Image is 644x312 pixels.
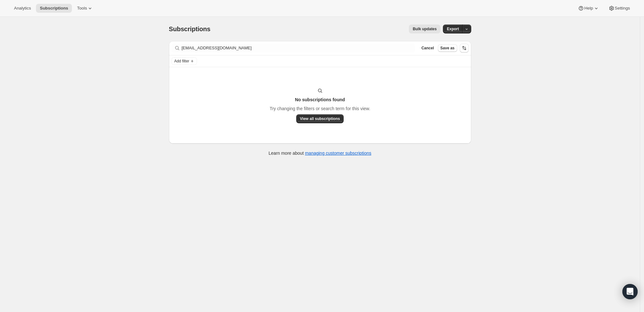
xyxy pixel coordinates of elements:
input: Filter subscribers [182,44,415,53]
span: Save as [440,46,455,51]
span: Subscriptions [169,25,211,32]
a: managing customer subscriptions [305,151,371,156]
button: Export [443,25,463,33]
button: Settings [605,4,634,13]
button: Add filter [171,57,197,65]
p: Try changing the filters or search term for this view. [269,105,370,112]
button: View all subscriptions [296,114,344,123]
span: Bulk updates [413,26,437,32]
span: Subscriptions [40,6,68,11]
span: View all subscriptions [300,116,340,121]
button: Sort the results [460,44,469,53]
p: Learn more about [269,150,371,156]
span: Settings [615,6,630,11]
button: Help [574,4,603,13]
span: Analytics [14,6,31,11]
h3: No subscriptions found [295,96,345,103]
span: Tools [77,6,87,11]
button: Tools [73,4,97,13]
div: Open Intercom Messenger [622,284,638,299]
button: Analytics [10,4,35,13]
span: Add filter [174,59,189,64]
span: Export [447,26,459,32]
button: Subscriptions [36,4,72,13]
button: Bulk updates [409,25,440,33]
button: Save as [438,44,457,52]
span: Cancel [421,46,434,51]
button: Cancel [419,44,436,52]
span: Help [584,6,593,11]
